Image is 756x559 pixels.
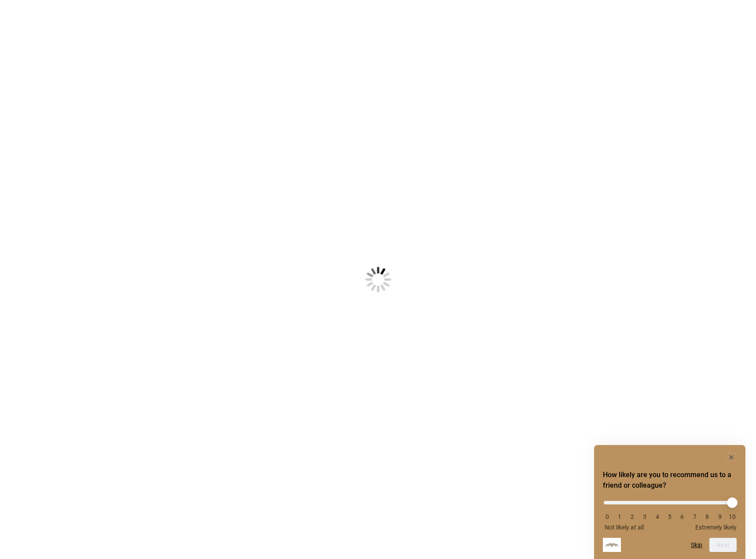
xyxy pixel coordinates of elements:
h2: How likely are you to recommend us to a friend or colleague? Select an option from 0 to 10, with ... [603,470,737,491]
li: 0 [603,513,612,520]
button: Hide survey [726,452,737,463]
li: 4 [653,513,662,520]
li: 6 [678,513,686,520]
li: 5 [665,513,674,520]
li: 8 [703,513,712,520]
li: 3 [640,513,649,520]
li: 7 [690,513,699,520]
li: 10 [728,513,737,520]
button: Next question [709,538,737,552]
div: How likely are you to recommend us to a friend or colleague? Select an option from 0 to 10, with ... [603,494,737,531]
button: Skip [691,541,702,548]
img: Loading [322,223,434,336]
div: How likely are you to recommend us to a friend or colleague? Select an option from 0 to 10, with ... [603,452,737,552]
span: Not likely at all [605,524,644,531]
li: 9 [716,513,724,520]
li: 2 [628,513,637,520]
li: 1 [615,513,624,520]
span: Extremely likely [695,524,737,531]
